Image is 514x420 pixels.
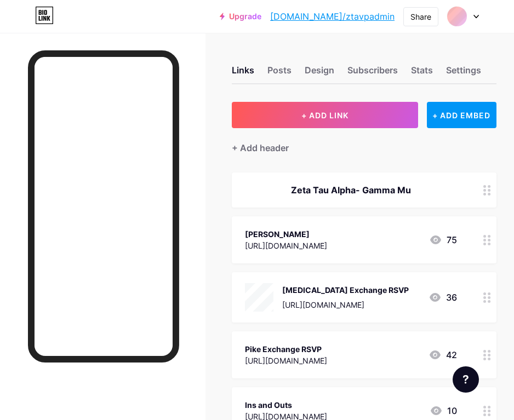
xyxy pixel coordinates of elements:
[232,64,254,83] div: Links
[245,343,327,355] div: Pike Exchange RSVP
[232,102,418,128] button: + ADD LINK
[232,141,289,154] div: + Add header
[245,183,457,197] div: Zeta Tau Alpha- Gamma Mu
[245,355,327,366] div: [URL][DOMAIN_NAME]
[245,240,327,251] div: [URL][DOMAIN_NAME]
[446,64,481,83] div: Settings
[270,10,395,23] a: [DOMAIN_NAME]/ztavpadmin
[245,228,327,240] div: [PERSON_NAME]
[411,64,433,83] div: Stats
[301,111,349,120] span: + ADD LINK
[430,404,457,417] div: 10
[282,284,409,296] div: [MEDICAL_DATA] Exchange RSVP
[220,12,261,21] a: Upgrade
[347,64,398,83] div: Subscribers
[305,64,334,83] div: Design
[429,348,457,361] div: 42
[427,102,496,128] div: + ADD EMBED
[267,64,292,83] div: Posts
[429,291,457,304] div: 36
[282,299,409,310] div: [URL][DOMAIN_NAME]
[429,233,457,246] div: 75
[410,11,431,22] div: Share
[245,399,327,411] div: Ins and Outs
